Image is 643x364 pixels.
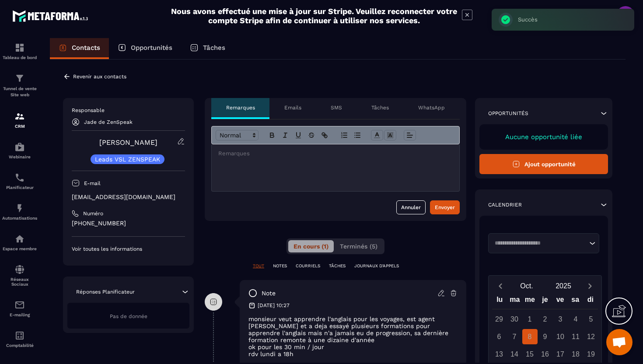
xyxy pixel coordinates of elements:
[2,154,37,159] p: Webinaire
[262,289,276,297] p: note
[2,66,37,105] a: formationformationTunnel de vente Site web
[568,294,583,309] div: sa
[99,138,157,147] a: [PERSON_NAME]
[492,311,507,327] div: 29
[583,294,598,309] div: di
[84,180,101,187] p: E-mail
[72,245,185,252] p: Voir toutes les informations
[14,203,25,213] img: automations
[2,124,37,129] p: CRM
[110,313,147,319] span: Pas de donnée
[488,110,528,117] p: Opportunités
[522,294,538,309] div: me
[50,38,109,59] a: Contacts
[553,346,568,362] div: 17
[2,105,37,135] a: formationformationCRM
[203,44,225,52] p: Tâches
[253,263,264,269] p: TOUT
[488,133,599,141] p: Aucune opportunité liée
[507,294,523,309] div: ma
[294,243,328,250] span: En cours (1)
[2,36,37,66] a: formationformationTableau de bord
[508,278,545,294] button: Open months overlay
[2,135,37,166] a: automationsautomationsWebinaire
[2,196,37,227] a: automationsautomationsAutomatisations
[72,193,185,201] p: [EMAIL_ADDRESS][DOMAIN_NAME]
[522,329,538,344] div: 8
[492,294,507,309] div: lu
[522,311,538,327] div: 1
[84,119,133,125] p: Jade de ZenSpeak
[2,227,37,258] a: automationsautomationsEspace membre
[273,263,287,269] p: NOTES
[331,104,342,111] p: SMS
[248,350,458,357] p: rdv lundi a 18h
[488,201,522,208] p: Calendrier
[2,293,37,324] a: emailemailE-mailing
[83,210,103,217] p: Numéro
[171,7,458,25] h2: Nous avons effectué une mise à jour sur Stripe. Veuillez reconnecter votre compte Stripe afin de ...
[538,311,553,327] div: 2
[2,185,37,190] p: Planificateur
[258,302,290,309] p: [DATE] 10:27
[73,73,126,80] p: Revenir aux contacts
[2,312,37,317] p: E-mailing
[396,200,426,214] button: Annuler
[492,239,587,248] input: Search for option
[488,233,599,253] div: Search for option
[354,263,399,269] p: JOURNAUX D'APPELS
[538,329,553,344] div: 9
[14,142,25,152] img: automations
[584,311,599,327] div: 5
[568,311,584,327] div: 4
[248,315,458,343] p: monsieur veut apprendre l'anglais pour les voyages, est agent [PERSON_NAME] et a deja essayé plus...
[584,329,599,344] div: 12
[284,104,301,111] p: Emails
[545,278,582,294] button: Open years overlay
[72,219,185,227] p: [PHONE_NUMBER]
[14,172,25,183] img: scheduler
[72,107,185,114] p: Responsable
[109,38,181,59] a: Opportunités
[492,329,507,344] div: 6
[95,156,160,162] p: Leads VSL ZENSPEAK
[14,42,25,53] img: formation
[584,346,599,362] div: 19
[14,73,25,84] img: formation
[492,346,507,362] div: 13
[2,343,37,348] p: Comptabilité
[2,246,37,251] p: Espace membre
[2,216,37,220] p: Automatisations
[2,166,37,196] a: schedulerschedulerPlanificateur
[335,240,383,252] button: Terminés (5)
[14,330,25,341] img: accountant
[553,311,568,327] div: 3
[12,8,91,24] img: logo
[538,346,553,362] div: 16
[522,346,538,362] div: 15
[582,280,598,292] button: Next month
[14,264,25,275] img: social-network
[371,104,389,111] p: Tâches
[2,258,37,293] a: social-networksocial-networkRéseaux Sociaux
[248,343,458,350] p: ok pour les 30 min / jour
[2,324,37,354] a: accountantaccountantComptabilité
[14,234,25,244] img: automations
[568,329,584,344] div: 11
[507,311,522,327] div: 30
[2,86,37,98] p: Tunnel de vente Site web
[552,294,568,309] div: ve
[507,329,522,344] div: 7
[296,263,320,269] p: COURRIELS
[340,243,377,250] span: Terminés (5)
[72,44,100,52] p: Contacts
[226,104,255,111] p: Remarques
[329,263,346,269] p: TÂCHES
[538,294,553,309] div: je
[14,300,25,310] img: email
[435,203,455,212] div: Envoyer
[479,154,608,174] button: Ajout opportunité
[492,280,508,292] button: Previous month
[2,277,37,287] p: Réseaux Sociaux
[2,55,37,60] p: Tableau de bord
